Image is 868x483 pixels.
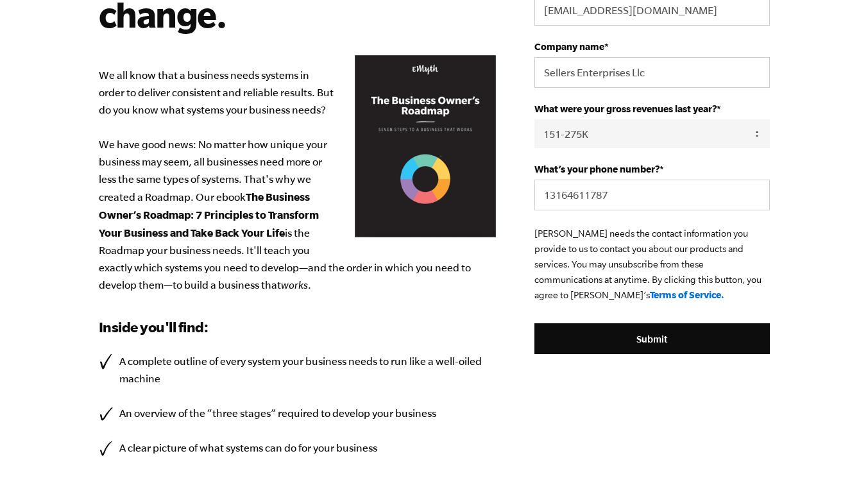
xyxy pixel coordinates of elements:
[99,405,497,422] li: An overview of the “three stages” required to develop your business
[99,317,497,337] h3: Inside you'll find:
[534,226,769,303] p: [PERSON_NAME] needs the contact information you provide to us to contact you about our products a...
[804,421,868,483] iframe: Chat Widget
[534,164,660,174] span: What’s your phone number?
[534,323,769,354] input: Submit
[534,41,604,52] span: Company name
[99,191,319,239] b: The Business Owner’s Roadmap: 7 Principles to Transform Your Business and Take Back Your Life
[650,289,724,300] a: Terms of Service.
[99,67,497,294] p: We all know that a business needs systems in order to deliver consistent and reliable results. Bu...
[281,279,308,291] em: works
[99,439,497,457] li: A clear picture of what systems can do for your business
[355,55,496,238] img: Business Owners Roadmap Cover
[534,103,717,114] span: What were your gross revenues last year?
[99,353,497,387] li: A complete outline of every system your business needs to run like a well-oiled machine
